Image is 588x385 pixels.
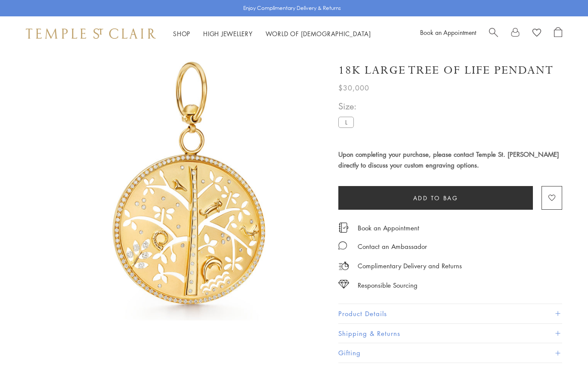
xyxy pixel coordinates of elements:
[358,223,419,233] a: Book an Appointment
[56,51,325,320] img: P31842-PVTREE
[413,193,458,203] span: Add to bag
[338,280,349,289] img: icon_sourcing.svg
[358,261,462,271] p: Complimentary Delivery and Returns
[358,280,418,291] div: Responsible Sourcing
[26,28,156,39] img: Temple St. Clair
[338,99,357,113] span: Size:
[338,261,349,271] img: icon_delivery.svg
[338,223,349,233] img: icon_appointment.svg
[338,63,554,78] h1: 18K Large Tree of Life Pendant
[338,82,369,93] span: $30,000
[338,117,354,127] label: L
[243,4,341,12] p: Enjoy Complimentary Delivery & Returns
[338,186,533,210] button: Add to bag
[266,29,371,38] a: World of [DEMOGRAPHIC_DATA]World of [DEMOGRAPHIC_DATA]
[338,241,347,250] img: MessageIcon-01_2.svg
[203,29,253,38] a: High JewelleryHigh Jewellery
[358,241,427,252] div: Contact an Ambassador
[338,304,562,323] button: Product Details
[489,27,498,40] a: Search
[554,27,562,40] a: Open Shopping Bag
[173,28,371,39] nav: Main navigation
[173,29,190,38] a: ShopShop
[338,343,562,363] button: Gifting
[545,345,579,376] iframe: Gorgias live chat messenger
[420,28,476,37] a: Book an Appointment
[532,27,541,40] a: View Wishlist
[338,324,562,343] button: Shipping & Returns
[338,149,562,171] h4: Upon completing your purchase, please contact Temple St. [PERSON_NAME] directly to discuss your c...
